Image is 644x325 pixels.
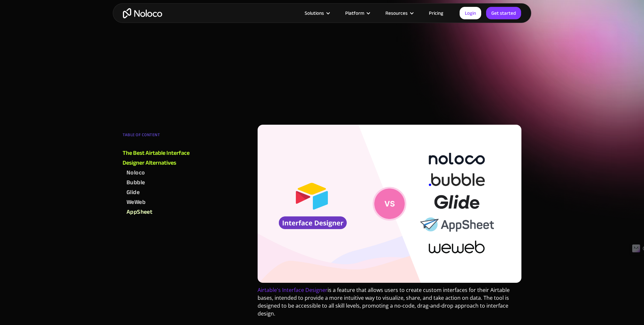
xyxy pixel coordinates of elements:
[123,130,202,143] div: TABLE OF CONTENT
[123,148,202,168] a: The Best Airtable Interface Designer Alternatives
[377,9,421,17] div: Resources
[460,7,481,19] a: Login
[385,9,408,17] div: Resources
[305,9,324,17] div: Solutions
[127,188,202,197] a: Glide
[258,286,328,294] a: Airtable's Interface Designer
[123,8,162,18] a: home
[127,207,202,217] a: AppSheet
[127,197,202,207] a: WeWeb
[127,178,202,188] a: Bubble
[337,9,377,17] div: Platform
[127,197,145,207] div: WeWeb
[345,9,364,17] div: Platform
[127,168,202,178] a: Noloco‍
[258,286,521,322] p: is a feature that allows users to create custom interfaces for their Airtable bases, intended to ...
[297,9,337,17] div: Solutions
[127,188,140,197] div: Glide
[421,9,451,17] a: Pricing
[127,168,145,178] div: Noloco‍
[486,7,521,19] a: Get started
[127,207,152,217] div: AppSheet
[127,178,145,188] div: Bubble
